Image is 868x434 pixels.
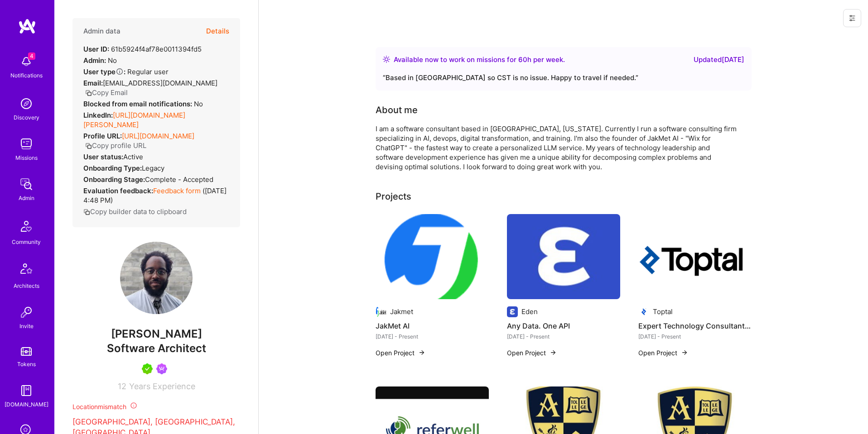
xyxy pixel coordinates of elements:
img: Availability [383,56,390,63]
div: Eden [521,307,538,316]
div: [DATE] - Present [638,332,752,341]
img: Company logo [638,306,649,317]
img: logo [18,18,36,34]
div: Notifications [10,71,43,80]
img: teamwork [17,135,35,153]
img: Company logo [507,306,518,317]
div: No [83,99,203,109]
i: icon Copy [83,209,90,215]
div: Missions [15,153,38,162]
strong: Onboarding Type: [83,164,142,172]
h4: Any Data. One API [507,320,620,332]
img: Any Data. One API [507,214,620,299]
div: Toptal [653,307,673,316]
img: arrow-right [418,349,425,356]
div: “ Based in [GEOGRAPHIC_DATA] so CST is no issue. Happy to travel if needed. ” [383,72,744,83]
img: Invite [17,303,35,321]
span: Software Architect [107,342,206,355]
strong: Evaluation feedback: [83,186,153,195]
div: Tokens [17,359,36,369]
button: Open Project [376,348,425,358]
span: Years Experience [129,382,195,391]
span: Active [123,153,143,161]
span: 12 [118,382,126,391]
div: No [83,56,117,65]
strong: Blocked from email notifications: [83,100,194,108]
strong: User ID: [83,45,109,53]
div: Invite [19,321,34,331]
h4: Admin data [83,27,121,35]
div: Projects [376,190,411,203]
img: Been on Mission [156,363,167,374]
button: Copy Email [85,88,128,97]
div: ( [DATE] 4:48 PM ) [83,186,229,205]
i: icon Copy [85,143,92,149]
span: [PERSON_NAME] [72,327,240,341]
div: Available now to work on missions for h per week . [394,54,565,65]
div: [DOMAIN_NAME] [5,400,48,409]
div: [DATE] - Present [376,332,489,341]
i: Help [116,67,124,76]
img: Community [15,215,37,237]
span: 4 [28,52,35,60]
img: discovery [17,95,35,113]
button: Details [206,18,229,44]
i: icon Copy [85,90,92,96]
a: [URL][DOMAIN_NAME] [122,132,194,140]
span: legacy [142,164,164,172]
div: Discovery [14,113,39,122]
img: JakMet AI [376,214,489,299]
button: Copy profile URL [85,141,146,150]
div: Location mismatch [72,402,240,411]
button: Open Project [638,348,688,358]
span: [EMAIL_ADDRESS][DOMAIN_NAME] [103,79,217,87]
strong: Onboarding Stage: [83,175,145,184]
div: Community [12,237,41,247]
strong: Profile URL: [83,132,122,140]
a: [URL][DOMAIN_NAME][PERSON_NAME] [83,111,185,129]
img: admin teamwork [17,175,35,193]
strong: Admin: [83,56,106,65]
button: Copy builder data to clipboard [83,207,187,216]
div: About me [376,103,418,117]
img: arrow-right [681,349,688,356]
img: bell [17,52,35,71]
h4: JakMet AI [376,320,489,332]
div: [DATE] - Present [507,332,620,341]
img: Company logo [376,306,386,317]
div: I am a software consultant based in [GEOGRAPHIC_DATA], [US_STATE]. Currently I run a software con... [376,124,738,172]
strong: User status: [83,153,123,161]
div: Architects [14,281,39,291]
div: Updated [DATE] [694,54,744,65]
div: Admin [19,193,34,203]
img: guide book [17,382,35,400]
img: arrow-right [550,349,557,356]
a: Feedback form [153,186,201,195]
span: Complete - Accepted [145,175,213,184]
h4: Expert Technology Consultant at [GEOGRAPHIC_DATA] [638,320,752,332]
div: 61b5924f4af78e0011394fd5 [83,44,202,54]
img: A.Teamer in Residence [142,363,153,374]
strong: LinkedIn: [83,111,113,119]
div: Regular user [83,67,169,76]
div: Jakmet [390,307,413,316]
button: Open Project [507,348,557,358]
img: User Avatar [120,242,193,314]
strong: User type : [83,67,125,76]
img: Architects [15,259,37,281]
strong: Email: [83,79,103,87]
span: 60 [518,55,527,64]
img: tokens [21,347,32,356]
img: Expert Technology Consultant at TopTal [638,214,752,299]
